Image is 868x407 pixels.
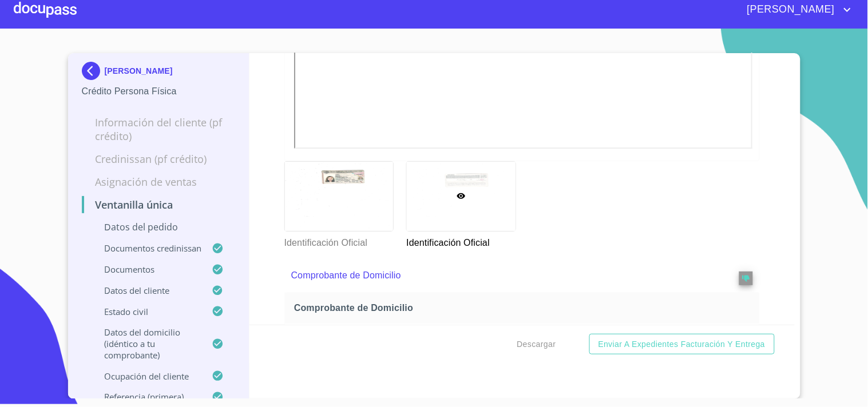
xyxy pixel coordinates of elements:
span: Descargar [517,337,556,352]
p: [PERSON_NAME] [105,66,173,75]
p: Identificación Oficial [284,232,393,250]
div: [PERSON_NAME] [82,62,236,85]
span: Comprobante de Domicilio [294,302,755,314]
p: Asignación de Ventas [82,175,236,189]
p: Datos del pedido [82,221,236,233]
span: [PERSON_NAME] [739,1,841,19]
p: Datos del cliente [82,285,212,296]
button: Enviar a Expedientes Facturación y Entrega [589,334,775,355]
p: Ventanilla única [82,198,236,212]
p: Documentos CrediNissan [82,242,212,254]
img: Docupass spot blue [82,62,105,80]
p: Datos del domicilio (idéntico a tu comprobante) [82,326,212,361]
button: reject [739,272,753,285]
p: Información del cliente (PF crédito) [82,115,236,143]
button: Descargar [513,334,561,355]
p: Referencia (primera) [82,391,212,402]
p: Identificación Oficial [406,232,515,250]
p: Ocupación del Cliente [82,370,212,382]
p: Estado civil [82,306,212,317]
p: Crédito Persona Física [82,85,236,98]
p: Documentos [82,264,212,275]
img: Identificación Oficial [285,162,394,231]
p: Credinissan (PF crédito) [82,152,236,166]
button: account of current user [739,1,854,19]
p: Comprobante de Domicilio [291,269,707,282]
span: Enviar a Expedientes Facturación y Entrega [599,337,766,352]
